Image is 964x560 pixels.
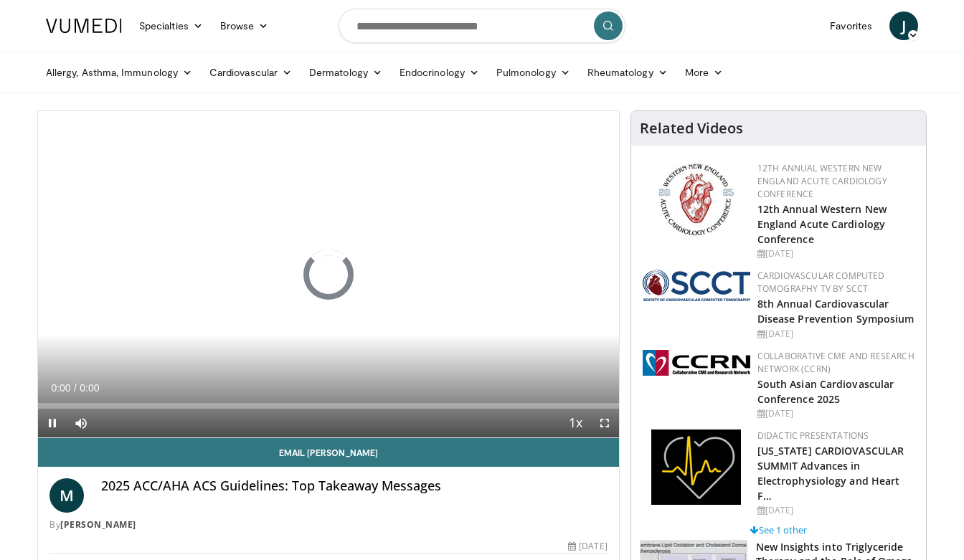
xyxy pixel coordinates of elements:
[676,58,732,87] a: More
[757,430,915,442] div: Didactic Presentations
[757,377,894,406] a: South Asian Cardiovascular Conference 2025
[757,407,915,420] div: [DATE]
[651,430,741,505] img: 1860aa7a-ba06-47e3-81a4-3dc728c2b4cf.png.150x105_q85_autocrop_double_scale_upscale_version-0.2.png
[643,350,750,376] img: a04ee3ba-8487-4636-b0fb-5e8d268f3737.png.150x105_q85_autocrop_double_scale_upscale_version-0.2.png
[643,270,750,301] img: 51a70120-4f25-49cc-93a4-67582377e75f.png.150x105_q85_autocrop_double_scale_upscale_version-0.2.png
[757,270,885,295] a: Cardiovascular Computed Tomography TV by SCCT
[37,58,201,87] a: Allergy, Asthma, Immunology
[51,382,70,394] span: 0:00
[49,518,608,531] div: By
[131,11,212,40] a: Specialties
[46,19,122,33] img: VuMedi Logo
[301,58,391,87] a: Dermatology
[339,9,625,43] input: Search topics, interventions
[640,120,743,137] h4: Related Videos
[74,382,77,394] span: /
[38,409,67,437] button: Pause
[757,350,915,375] a: Collaborative CME and Research Network (CCRN)
[212,11,278,40] a: Browse
[101,478,608,494] h4: 2025 ACC/AHA ACS Guidelines: Top Takeaway Messages
[590,409,619,437] button: Fullscreen
[750,523,807,536] a: See 1 other
[757,504,915,517] div: [DATE]
[568,540,607,553] div: [DATE]
[49,478,84,513] a: M
[757,247,915,260] div: [DATE]
[821,11,881,40] a: Favorites
[488,58,579,87] a: Pulmonology
[757,444,904,503] a: [US_STATE] CARDIOVASCULAR SUMMIT Advances in Electrophysiology and Heart F…
[757,328,915,341] div: [DATE]
[757,297,915,326] a: 8th Annual Cardiovascular Disease Prevention Symposium
[38,438,619,467] a: Email [PERSON_NAME]
[889,11,918,40] a: J
[757,202,887,246] a: 12th Annual Western New England Acute Cardiology Conference
[80,382,99,394] span: 0:00
[38,111,619,438] video-js: Video Player
[391,58,488,87] a: Endocrinology
[60,518,136,531] a: [PERSON_NAME]
[562,409,590,437] button: Playback Rate
[201,58,301,87] a: Cardiovascular
[579,58,676,87] a: Rheumatology
[38,403,619,409] div: Progress Bar
[67,409,95,437] button: Mute
[656,162,736,237] img: 0954f259-7907-4053-a817-32a96463ecc8.png.150x105_q85_autocrop_double_scale_upscale_version-0.2.png
[757,162,887,200] a: 12th Annual Western New England Acute Cardiology Conference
